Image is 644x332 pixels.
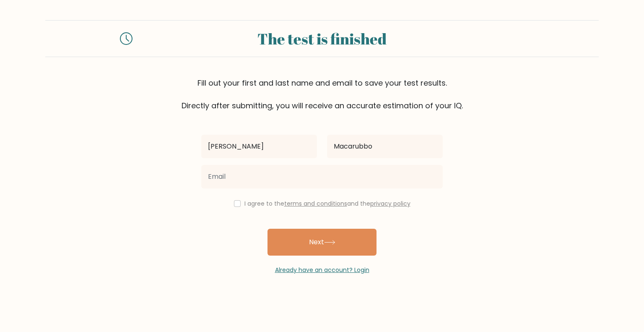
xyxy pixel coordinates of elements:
a: privacy policy [370,199,410,208]
div: The test is finished [143,27,501,50]
a: Already have an account? Login [275,266,369,274]
button: Next [267,229,377,256]
input: Last name [327,135,443,158]
input: First name [201,135,317,158]
div: Fill out your first and last name and email to save your test results. Directly after submitting,... [45,77,599,111]
label: I agree to the and the [244,199,410,208]
a: terms and conditions [284,199,347,208]
input: Email [201,165,443,188]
